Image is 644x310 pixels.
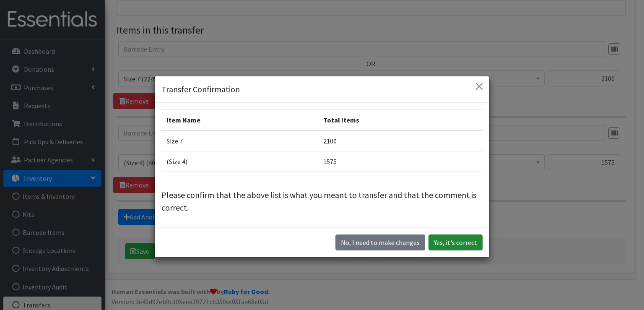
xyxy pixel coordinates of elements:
button: Close [473,80,486,93]
button: No I need to make changes [335,234,425,250]
td: 1575 [318,151,483,172]
h5: Transfer Confirmation [161,83,240,96]
th: Item Name [161,110,318,131]
td: 2100 [318,130,483,151]
p: Please confirm that the above list is what you meant to transfer and that the comment is correct. [161,189,483,214]
td: (Size 4) [161,151,318,172]
td: Size 7 [161,130,318,151]
th: Total Items [318,110,483,131]
button: Yes, it's correct [428,234,483,250]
